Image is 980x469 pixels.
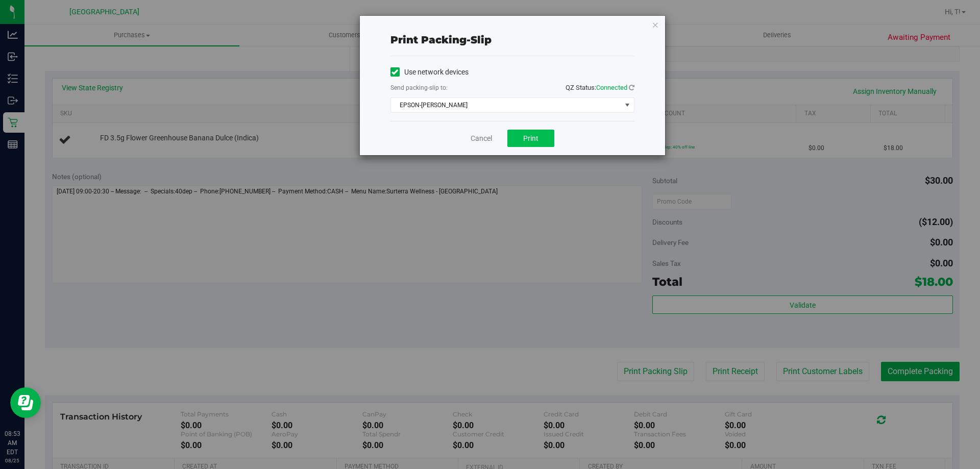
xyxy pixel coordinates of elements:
[390,83,448,92] label: Send packing-slip to:
[390,67,469,78] label: Use network devices
[391,98,621,112] span: EPSON-[PERSON_NAME]
[596,84,627,91] span: Connected
[621,98,633,112] span: select
[390,34,492,46] span: Print packing-slip
[566,84,634,91] span: QZ Status:
[523,134,538,142] span: Print
[10,387,41,418] iframe: Resource center
[471,133,492,144] a: Cancel
[507,130,554,147] button: Print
